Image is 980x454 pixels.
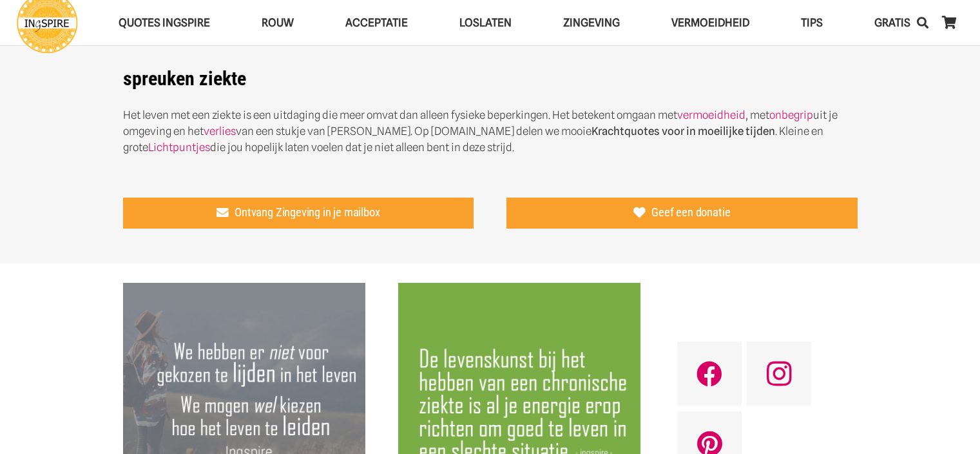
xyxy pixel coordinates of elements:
[651,205,730,220] span: Geef een donatie
[434,6,537,39] a: LoslatenLoslaten Menu
[123,284,365,297] a: We hebben er niet voor gekozen te LIJDEN in het leven, we mogen wel kiezen hoe het leven te LEIDE...
[537,6,646,39] a: ZingevingZingeving Menu
[459,16,512,29] span: Loslaten
[874,16,910,29] span: GRATIS
[398,284,640,297] a: Quote – De levenskunst bij het hebben van een chronische ziekte
[320,6,434,39] a: AcceptatieAcceptatie Menu
[677,342,742,406] a: Facebook
[747,342,811,406] a: Instagram
[646,6,775,39] a: VERMOEIDHEIDVERMOEIDHEID Menu
[123,107,858,156] p: Het leven met een ziekte is een uitdaging die meer omvat dan alleen fysieke beperkingen. Het bete...
[235,205,380,220] span: Ontvang Zingeving in je mailbox
[262,16,294,29] span: ROUW
[204,125,236,138] a: verlies
[775,6,849,39] a: TIPSTIPS Menu
[910,6,936,39] a: Zoeken
[769,108,813,121] a: onbegrip
[236,6,320,39] a: ROUWROUW Menu
[801,16,823,29] span: TIPS
[563,16,620,29] span: Zingeving
[506,198,858,229] a: Geef een donatie
[677,108,745,121] a: vermoeidheid
[345,16,408,29] span: Acceptatie
[93,6,236,39] a: QUOTES INGSPIREQUOTES INGSPIRE Menu
[123,67,858,90] h1: spreuken ziekte
[119,16,210,29] span: QUOTES INGSPIRE
[849,6,936,39] a: GRATISGRATIS Menu
[671,16,749,29] span: VERMOEIDHEID
[591,125,775,138] strong: Krachtquotes voor in moeilijke tijden
[148,141,210,154] a: Lichtpuntjes
[123,198,474,229] a: Ontvang Zingeving in je mailbox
